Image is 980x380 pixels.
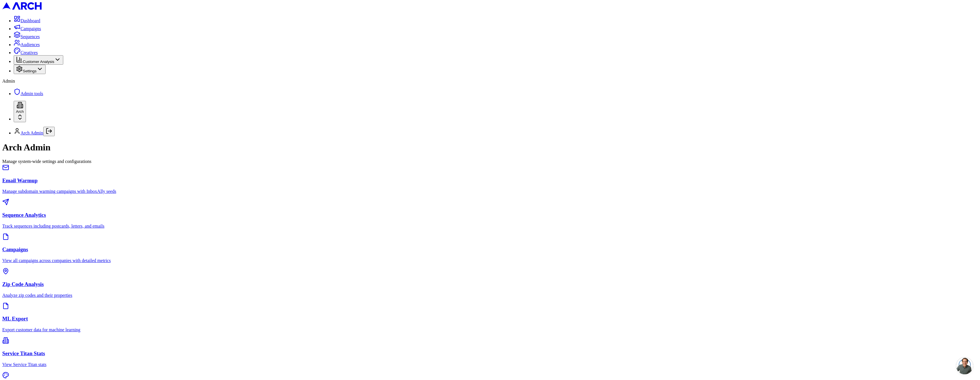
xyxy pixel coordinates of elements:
[2,164,978,194] a: Email WarmupManage subdomain warming campaigns with InboxAlly seeds
[2,177,978,184] h3: Email Warmup
[14,55,63,65] button: Customer Analysis
[2,189,978,194] p: Manage subdomain warming campaigns with InboxAlly seeds
[14,50,38,55] a: Creatives
[16,109,24,114] span: Arch
[2,212,978,218] h3: Sequence Analytics
[21,130,43,135] a: Arch Admin
[14,91,43,96] a: Admin tools
[14,42,40,47] a: Audiences
[2,258,978,263] p: View all campaigns across companies with detailed metrics
[2,224,978,229] p: Track sequences including postcards, letters, and emails
[2,350,978,357] h3: Service Titan Stats
[21,91,43,96] span: Admin tools
[2,159,978,164] div: Manage system-wide settings and configurations
[2,337,978,367] a: Service Titan StatsView Service Titan stats
[14,26,41,31] a: Campaigns
[14,18,40,23] a: Dashboard
[14,34,40,39] a: Sequences
[2,233,978,263] a: CampaignsView all campaigns across companies with detailed metrics
[21,34,40,39] span: Sequences
[956,357,973,374] div: Open chat
[2,362,978,367] p: View Service Titan stats
[43,127,55,136] button: Log out
[23,60,54,64] span: Customer Analysis
[14,65,46,74] button: Settings
[2,293,978,298] p: Analyze zip codes and their properties
[2,199,978,228] a: Sequence AnalyticsTrack sequences including postcards, letters, and emails
[21,42,40,47] span: Audiences
[2,281,978,287] h3: Zip Code Analysis
[14,101,26,122] button: Arch
[2,79,978,84] div: Admin
[2,142,978,153] h1: Arch Admin
[21,18,40,23] span: Dashboard
[2,268,978,298] a: Zip Code AnalysisAnalyze zip codes and their properties
[23,69,36,73] span: Settings
[2,316,978,322] h3: ML Export
[21,26,41,31] span: Campaigns
[2,303,978,332] a: ML ExportExport customer data for machine learning
[2,327,978,332] p: Export customer data for machine learning
[2,246,978,253] h3: Campaigns
[21,50,38,55] span: Creatives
